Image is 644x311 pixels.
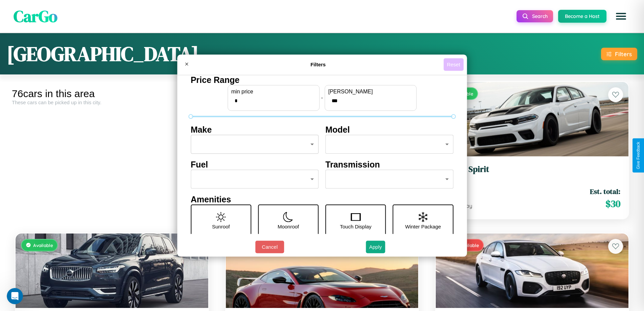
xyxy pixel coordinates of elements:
button: Cancel [255,241,284,253]
label: min price [231,89,316,95]
h1: [GEOGRAPHIC_DATA] [7,40,199,68]
h4: Amenities [191,195,453,204]
span: CarGo [14,5,57,27]
span: Est. total: [590,186,620,196]
h4: Fuel [191,160,319,170]
p: - [321,93,323,102]
div: These cars can be picked up in this city. [12,99,212,105]
p: Moonroof [278,222,299,231]
h4: Filters [193,62,444,67]
p: Sunroof [212,222,230,231]
iframe: Intercom live chat [7,288,23,304]
a: Dodge Spirit2021 [444,164,620,181]
div: 76 cars in this area [12,88,212,99]
button: Reset [444,58,463,71]
div: Give Feedback [636,142,641,169]
button: Apply [366,241,385,253]
span: Search [532,13,548,19]
label: [PERSON_NAME] [328,89,413,95]
button: Filters [601,48,637,60]
button: Become a Host [558,10,606,23]
h3: Dodge Spirit [444,164,620,174]
h4: Transmission [326,160,454,170]
p: Winter Package [405,222,441,231]
span: Available [33,242,53,248]
button: Open menu [612,7,630,26]
p: Touch Display [340,222,371,231]
button: Search [517,10,553,22]
h4: Price Range [191,75,453,85]
h4: Make [191,125,319,135]
div: Filters [615,50,632,58]
h4: Model [326,125,454,135]
span: $ 30 [605,197,620,210]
